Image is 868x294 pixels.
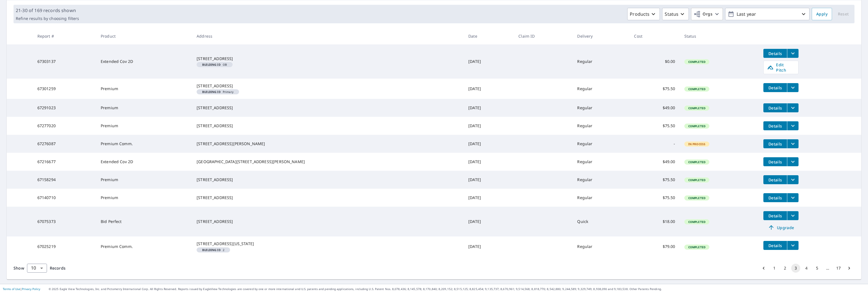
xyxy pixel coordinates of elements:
button: detailsBtn-67025219 [763,241,787,250]
td: 67075373 [33,207,96,236]
span: Completed [685,160,709,164]
td: $18.00 [629,207,680,236]
button: detailsBtn-67216677 [763,157,787,166]
a: Terms of Use [3,287,20,291]
td: Bid Perfect [96,207,192,236]
td: Extended Cov 2D [96,153,192,171]
div: [STREET_ADDRESS][US_STATE] [197,241,459,247]
td: $75.50 [629,117,680,135]
button: Go to next page [845,264,854,273]
td: $75.50 [629,171,680,189]
span: Upgrade [767,224,795,231]
span: Orgs [694,11,712,18]
th: Cost [629,28,680,44]
td: 67025219 [33,236,96,257]
td: [DATE] [464,189,514,207]
span: Details [767,85,784,90]
span: Completed [685,196,709,200]
th: Date [464,28,514,44]
td: $49.00 [629,99,680,117]
button: filesDropdownBtn-67216677 [787,157,799,166]
div: [STREET_ADDRESS] [197,123,459,129]
div: [STREET_ADDRESS] [197,177,459,183]
button: detailsBtn-67276087 [763,139,787,148]
p: Refine results by choosing filters [16,16,79,21]
td: Regular [573,153,629,171]
span: Details [767,195,784,200]
td: $75.50 [629,79,680,99]
td: $79.00 [629,236,680,257]
div: [STREET_ADDRESS] [197,83,459,89]
th: Product [96,28,192,44]
div: [STREET_ADDRESS] [197,56,459,61]
p: | [3,287,40,291]
div: [STREET_ADDRESS] [197,219,459,224]
td: $49.00 [629,153,680,171]
td: $0.00 [629,44,680,79]
td: [DATE] [464,44,514,79]
td: Regular [573,236,629,257]
td: Premium [96,99,192,117]
button: detailsBtn-67140710 [763,193,787,202]
span: Details [767,123,784,129]
td: Regular [573,99,629,117]
span: Completed [685,87,709,91]
td: - [629,135,680,153]
div: 10 [27,260,47,276]
button: filesDropdownBtn-67025219 [787,241,799,250]
th: Status [680,28,759,44]
td: [DATE] [464,79,514,99]
button: Go to previous page [759,264,768,273]
span: Completed [685,220,709,224]
p: Last year [734,9,800,19]
button: Apply [812,8,832,20]
td: Premium [96,117,192,135]
span: Details [767,213,784,218]
td: Regular [573,79,629,99]
td: Premium [96,189,192,207]
button: Go to page 4 [802,264,811,273]
button: Orgs [691,8,723,20]
td: 67276087 [33,135,96,153]
div: [GEOGRAPHIC_DATA][STREET_ADDRESS][PERSON_NAME] [197,159,459,165]
a: Privacy Policy [22,287,40,291]
button: Go to page 5 [813,264,822,273]
div: [STREET_ADDRESS][PERSON_NAME] [197,141,459,147]
span: Details [767,141,784,147]
td: Premium [96,171,192,189]
th: Delivery [573,28,629,44]
button: detailsBtn-67303137 [763,49,787,58]
span: Completed [685,245,709,249]
td: Regular [573,171,629,189]
td: 67277020 [33,117,96,135]
span: In Process [685,142,709,146]
span: Details [767,177,784,183]
td: $75.50 [629,189,680,207]
td: [DATE] [464,153,514,171]
button: detailsBtn-67075373 [763,211,787,220]
th: Report # [33,28,96,44]
th: Address [192,28,464,44]
td: [DATE] [464,236,514,257]
span: Details [767,51,784,56]
td: Regular [573,135,629,153]
span: Details [767,159,784,165]
button: Go to page 17 [834,264,843,273]
span: Records [50,265,66,271]
td: Premium Comm. [96,236,192,257]
button: Last year [725,8,809,20]
span: Edit Pitch [767,62,795,73]
button: Status [662,8,689,20]
div: [STREET_ADDRESS] [197,105,459,111]
span: Details [767,243,784,248]
button: filesDropdownBtn-67277020 [787,121,799,130]
button: filesDropdownBtn-67301259 [787,83,799,92]
td: 67216677 [33,153,96,171]
button: filesDropdownBtn-67075373 [787,211,799,220]
p: 21-30 of 169 records shown [16,7,79,14]
td: Regular [573,189,629,207]
button: filesDropdownBtn-67303137 [787,49,799,58]
button: filesDropdownBtn-67276087 [787,139,799,148]
td: [DATE] [464,207,514,236]
td: Premium [96,79,192,99]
